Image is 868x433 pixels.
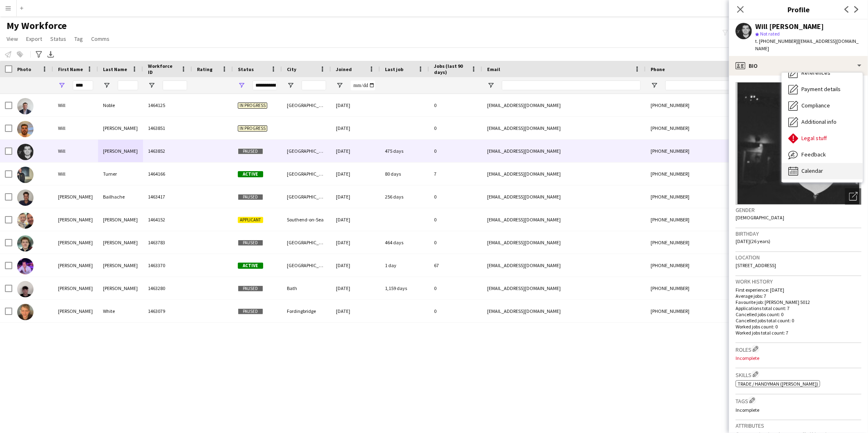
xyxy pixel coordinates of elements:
[482,117,646,139] div: [EMAIL_ADDRESS][DOMAIN_NAME]
[646,140,750,162] div: [PHONE_NUMBER]
[53,254,98,277] div: [PERSON_NAME]
[736,287,861,293] p: First experience: [DATE]
[91,35,110,42] span: Comms
[801,69,830,76] span: References
[736,206,861,214] h3: Gender
[651,66,665,72] span: Phone
[17,66,31,72] span: Photo
[88,33,113,44] a: Comms
[482,185,646,208] div: [EMAIL_ADDRESS][DOMAIN_NAME]
[282,300,331,322] div: Fordingbridge
[282,163,331,185] div: [GEOGRAPHIC_DATA]
[282,94,331,116] div: [GEOGRAPHIC_DATA]
[646,277,750,299] div: [PHONE_NUMBER]
[429,185,482,208] div: 0
[738,381,818,387] span: Trade / Handyman ([PERSON_NAME])
[282,185,331,208] div: [GEOGRAPHIC_DATA]
[148,82,155,89] button: Open Filter Menu
[782,163,863,179] div: Calendar
[429,277,482,299] div: 0
[331,185,380,208] div: [DATE]
[429,117,482,139] div: 0
[53,117,98,139] div: Will
[238,240,263,246] span: Paused
[429,254,482,277] div: 67
[331,277,380,299] div: [DATE]
[782,81,863,98] div: Payment details
[380,140,429,162] div: 475 days
[482,163,646,185] div: [EMAIL_ADDRESS][DOMAIN_NAME]
[143,208,192,231] div: 1464152
[98,117,143,139] div: [PERSON_NAME]
[53,94,98,116] div: Will
[736,324,861,330] p: Worked jobs count: 0
[736,396,861,405] h3: Tags
[98,254,143,277] div: [PERSON_NAME]
[646,231,750,254] div: [PHONE_NUMBER]
[143,277,192,299] div: 1463280
[58,66,83,72] span: First Name
[17,258,34,275] img: William Newcombe
[17,212,34,229] img: William Farrell
[3,33,21,44] a: View
[736,299,861,305] p: Favourite job: [PERSON_NAME] 5012
[429,208,482,231] div: 0
[163,80,187,90] input: Workforce ID Filter Input
[482,254,646,277] div: [EMAIL_ADDRESS][DOMAIN_NAME]
[729,4,868,15] h3: Profile
[118,80,138,90] input: Last Name Filter Input
[429,163,482,185] div: 7
[46,49,56,59] app-action-btn: Export XLSX
[238,263,263,269] span: Active
[755,38,798,44] span: t. [PHONE_NUMBER]
[238,171,263,177] span: Active
[782,65,863,81] div: References
[736,262,776,268] span: [STREET_ADDRESS]
[238,217,263,223] span: Applicant
[23,33,45,44] a: Export
[736,330,861,336] p: Worked jobs total count: 7
[801,134,827,142] span: Legal stuff
[282,231,331,254] div: [GEOGRAPHIC_DATA]
[71,33,86,44] a: Tag
[143,140,192,162] div: 1463852
[17,144,34,160] img: Will O’Hare
[380,254,429,277] div: 1 day
[729,56,868,76] div: Bio
[143,300,192,322] div: 1463079
[646,208,750,231] div: [PHONE_NUMBER]
[736,238,770,244] span: [DATE] (26 years)
[53,185,98,208] div: [PERSON_NAME]
[331,208,380,231] div: [DATE]
[98,185,143,208] div: Bailhache
[98,94,143,116] div: Noble
[98,277,143,299] div: [PERSON_NAME]
[26,35,42,42] span: Export
[143,163,192,185] div: 1464166
[665,80,745,90] input: Phone Filter Input
[755,23,824,30] div: Will [PERSON_NAME]
[331,94,380,116] div: [DATE]
[380,163,429,185] div: 80 days
[801,102,830,109] span: Compliance
[302,80,326,90] input: City Filter Input
[50,35,66,42] span: Status
[197,66,213,72] span: Rating
[143,185,192,208] div: 1463417
[380,185,429,208] div: 256 days
[53,208,98,231] div: [PERSON_NAME]
[736,422,861,429] h3: Attributes
[53,163,98,185] div: Will
[34,49,44,59] app-action-btn: Advanced filters
[17,98,34,114] img: Will Noble
[646,117,750,139] div: [PHONE_NUMBER]
[482,231,646,254] div: [EMAIL_ADDRESS][DOMAIN_NAME]
[98,231,143,254] div: [PERSON_NAME]
[487,66,500,72] span: Email
[801,167,823,174] span: Calendar
[287,66,296,72] span: City
[845,188,861,205] div: Open photos pop-in
[782,147,863,163] div: Feedback
[17,281,34,297] img: William Tucker
[143,117,192,139] div: 1463851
